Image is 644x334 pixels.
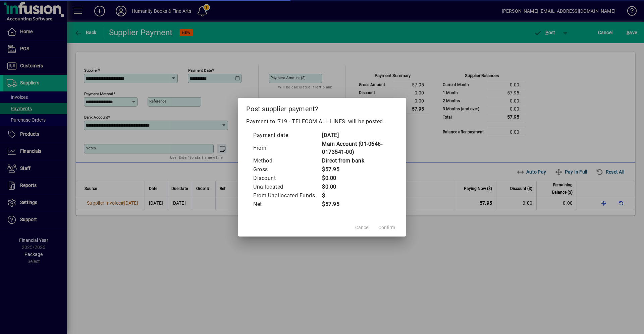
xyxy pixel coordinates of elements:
[322,200,391,209] td: $57.95
[253,191,322,200] td: From Unallocated Funds
[253,183,322,191] td: Unallocated
[253,165,322,174] td: Gross
[322,174,391,183] td: $0.00
[322,131,391,140] td: [DATE]
[322,183,391,191] td: $0.00
[322,140,391,156] td: Main Account (01-0646-0173541-00)
[246,118,398,126] p: Payment to '719 - TELECOM ALL LINES' will be posted.
[253,156,322,165] td: Method:
[253,131,322,140] td: Payment date
[253,200,322,209] td: Net
[253,174,322,183] td: Discount
[322,156,391,165] td: Direct from bank
[322,191,391,200] td: $
[322,165,391,174] td: $57.95
[253,140,322,156] td: From:
[238,98,406,117] h2: Post supplier payment?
